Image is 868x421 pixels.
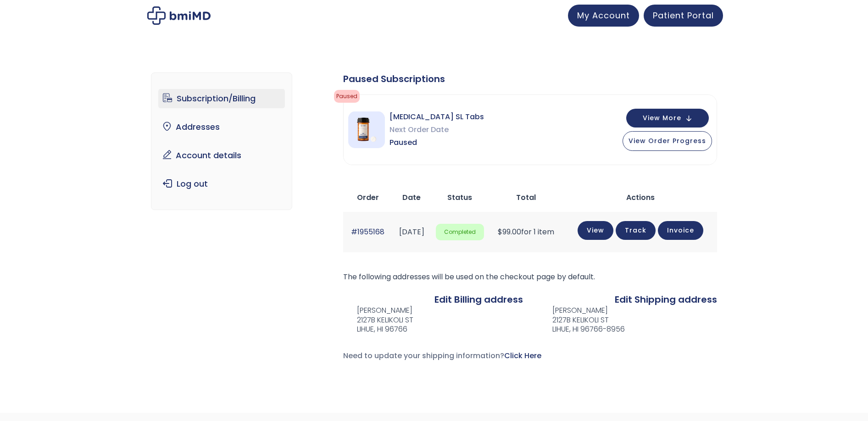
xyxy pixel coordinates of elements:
img: My account [147,6,211,25]
span: 99.00 [498,227,521,237]
span: Date [402,192,421,203]
span: Completed [436,224,484,241]
p: The following addresses will be used on the checkout page by default. [343,271,717,283]
span: My Account [577,10,630,21]
nav: Account pages [151,72,293,210]
a: Subscription/Billing [158,89,285,108]
a: My Account [568,5,639,27]
img: Sermorelin SL Tabs [348,111,385,148]
button: View Order Progress [623,131,712,151]
a: Log out [158,174,285,194]
a: Addresses [158,117,285,137]
button: View More [626,109,709,127]
span: Total [516,192,536,203]
a: Track [616,221,656,240]
span: Order [357,192,379,203]
span: Need to update your shipping information? [343,350,541,361]
div: Paused Subscriptions [343,72,717,85]
a: Click Here [504,350,541,361]
a: Edit Billing address [434,293,523,306]
span: Actions [626,192,655,203]
a: Invoice [658,221,703,240]
a: Edit Shipping address [615,293,717,306]
span: Status [447,192,472,203]
time: [DATE] [399,227,424,237]
address: [PERSON_NAME] 2127B KELIKOLI ST LIHUE, HI 96766 [343,306,413,334]
span: [MEDICAL_DATA] SL Tabs [389,111,484,123]
a: Account details [158,146,285,165]
span: $ [498,227,502,237]
span: Next Order Date [389,123,484,136]
address: [PERSON_NAME] 2127B KELIKOLI ST LIHUE, HI 96766-8956 [538,306,625,334]
td: for 1 item [489,212,563,252]
a: View [578,221,613,240]
span: Patient Portal [653,10,714,21]
span: View Order Progress [629,136,706,145]
a: Patient Portal [644,5,723,27]
span: Paused [334,90,360,103]
a: #1955168 [351,227,384,237]
span: View More [643,115,681,121]
span: Paused [389,136,484,149]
